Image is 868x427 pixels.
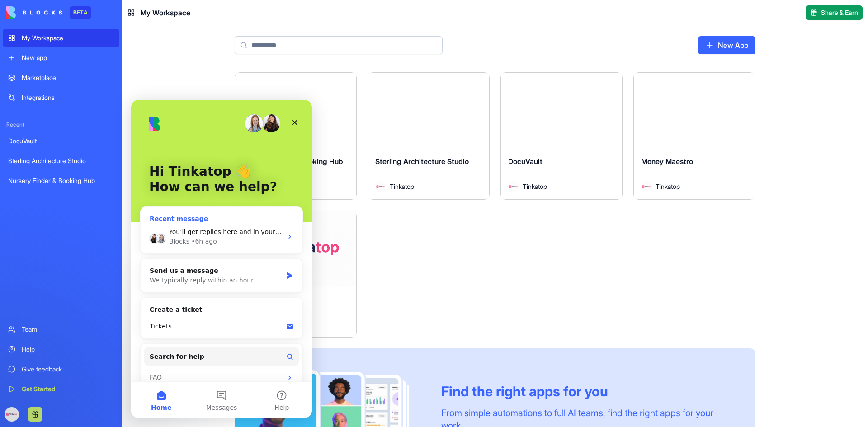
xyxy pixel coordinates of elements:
div: Send us a message [19,166,151,176]
div: Close [156,14,172,31]
span: You’ll get replies here and in your email: ✉️ [EMAIL_ADDRESS][DOMAIN_NAME] The team will be back ... [38,128,415,136]
img: Avatar [508,181,519,192]
span: Recent [3,121,119,128]
div: We typically reply within an hour [19,176,151,185]
span: My Workspace [140,7,190,18]
span: Share & Earn [821,8,858,17]
div: • 6h ago [60,137,86,146]
div: DocuVault [8,136,114,145]
button: Messages [60,282,120,318]
span: Tinkatop [656,182,680,191]
a: Marketplace [3,69,119,87]
div: Tickets [19,222,151,231]
div: Send us a messageWe typically reply within an hour [9,159,172,193]
button: Share & Earn [806,5,863,20]
button: Help [121,282,181,318]
span: Tinkatop [390,182,414,191]
span: Help [143,305,158,311]
span: Search for help [19,252,73,262]
span: Home [20,305,40,311]
a: Sterling Architecture Studio [3,152,119,170]
a: New app [3,49,119,67]
a: Sterling Architecture StudioAvatarTinkatop [368,72,490,200]
a: Money MaestroAvatarTinkatop [633,72,755,200]
div: Blocks [38,137,58,146]
a: Nursery Finder & Booking Hub [3,172,119,190]
div: Help [22,345,114,354]
a: Team [3,320,119,338]
div: FAQ [13,269,168,286]
div: Sterling Architecture Studio [8,156,114,165]
a: Nursery Finder & Booking HubAvatarTinkatop [235,72,357,200]
a: Integrations [3,89,119,107]
div: New app [22,53,114,62]
a: Help [3,340,119,358]
a: DocuVaultAvatarTinkatop [500,72,623,200]
iframe: Intercom live chat [131,100,312,418]
div: Team [22,325,114,334]
div: Marketplace [22,73,114,82]
img: logo [6,6,62,19]
div: Get Started [22,385,114,394]
div: My Workspace [22,33,114,42]
a: Give feedback [3,360,119,378]
a: New App [698,36,755,54]
span: Tinkatop [523,182,547,191]
div: BETA [70,6,91,19]
div: FAQ [19,273,151,282]
div: Integrations [22,93,114,102]
a: DocuVault [3,132,119,150]
span: Money Maestro [641,157,693,166]
img: Tinkatop_fycgeq.png [5,407,19,422]
a: BETA [6,6,91,19]
span: Sterling Architecture Studio [375,157,469,166]
div: Create a ticket [19,205,162,215]
div: Tickets [13,218,168,235]
img: Avatar [641,181,652,192]
a: Get Started [3,380,119,398]
button: Search for help [13,248,168,266]
span: Messages [75,305,106,311]
div: Give feedback [22,365,114,374]
div: Find the right apps for you [441,383,734,399]
a: My Workspace [3,29,119,47]
span: DocuVault [508,157,542,166]
div: Nursery Finder & Booking Hub [8,176,114,185]
img: Avatar [375,181,386,192]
